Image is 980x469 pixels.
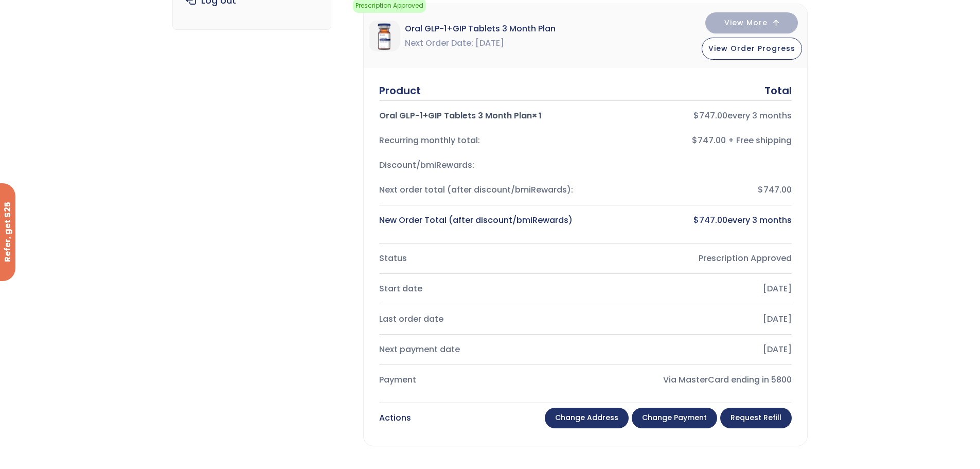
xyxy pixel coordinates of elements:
span: View Order Progress [708,43,795,54]
div: every 3 months [594,213,792,228]
div: Payment [379,373,577,387]
div: Next payment date [379,342,577,357]
div: Product [379,83,421,98]
div: $747.00 + Free shipping [594,133,792,148]
div: Status [379,251,577,266]
div: Discount/bmiRewards: [379,158,577,172]
div: [DATE] [594,282,792,296]
div: Next order total (after discount/bmiRewards): [379,183,577,197]
div: [DATE] [594,342,792,357]
div: Last order date [379,312,577,326]
span: View More [724,20,768,26]
div: Recurring monthly total: [379,133,577,148]
span: Oral GLP-1+GIP Tablets 3 Month Plan [405,22,556,36]
a: Change payment [632,408,717,428]
div: Via MasterCard ending in 5800 [594,373,792,387]
a: Change address [545,408,629,428]
div: New Order Total (after discount/bmiRewards) [379,213,577,228]
div: Actions [379,411,411,425]
span: [DATE] [475,36,504,50]
div: Start date [379,282,577,296]
div: $747.00 [594,183,792,197]
span: $ [693,110,699,121]
div: Oral GLP-1+GIP Tablets 3 Month Plan [379,109,577,123]
button: View Order Progress [702,38,802,60]
span: $ [693,214,699,226]
div: Total [764,83,792,98]
strong: × 1 [532,110,542,121]
bdi: 747.00 [693,110,727,121]
button: View More [705,12,798,33]
a: Request Refill [720,408,792,428]
bdi: 747.00 [693,214,727,226]
div: Prescription Approved [594,251,792,266]
span: Next Order Date [405,36,473,50]
div: [DATE] [594,312,792,326]
div: every 3 months [594,109,792,123]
